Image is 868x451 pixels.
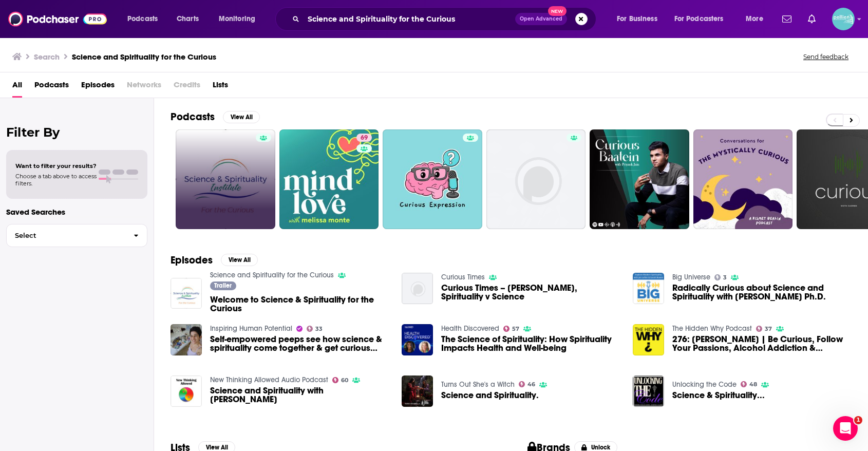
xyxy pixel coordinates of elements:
button: open menu [212,11,269,27]
a: 69 [356,134,372,142]
a: New Thinking Allowed Audio Podcast [210,375,328,384]
a: 33 [307,326,323,332]
img: The Science of Spirituality: How Spirituality Impacts Health and Well-being [402,324,433,355]
input: Search podcasts, credits, & more... [304,11,515,27]
span: Credits [174,77,200,98]
button: open menu [668,11,739,27]
span: For Business [617,12,657,26]
button: View All [221,254,258,266]
span: 48 [749,382,757,387]
img: Podchaser - Follow, Share and Rate Podcasts [8,9,107,29]
button: View All [223,111,260,123]
img: Science and Spirituality with Mona Sobhani [171,375,202,407]
img: Science & Spirituality... [633,375,664,407]
a: 69 [279,129,379,229]
img: Curious Times – Dorothy Holder, Spirituality v Science [402,273,433,304]
span: Networks [127,77,161,98]
a: Science & Spirituality... [672,391,765,400]
img: User Profile [832,8,855,30]
a: Self-empowered peeps see how science & spirituality come together & get curious about 5D mystic life [210,335,389,352]
a: Curious Times – Dorothy Holder, Spirituality v Science [441,284,620,301]
span: 3 [723,275,727,280]
a: Inspiring Human Potential [210,324,292,333]
h2: Episodes [171,254,213,267]
a: Show notifications dropdown [804,10,820,28]
a: Science and Spirituality for the Curious [210,271,334,279]
a: Radically Curious about Science and Spirituality with Mona Sobhani Ph.D. [672,284,852,301]
img: Self-empowered peeps see how science & spirituality come together & get curious about 5D mystic life [171,324,202,355]
h2: Filter By [6,125,147,140]
img: Science and Spirituality. [402,375,433,407]
span: Choose a tab above to access filters. [15,173,97,187]
span: Radically Curious about Science and Spirituality with [PERSON_NAME] Ph.D. [672,284,852,301]
a: Science and Spirituality. [441,391,539,400]
button: Open AdvancedNew [515,13,567,25]
span: 1 [854,416,862,424]
span: Curious Times – [PERSON_NAME], Spirituality v Science [441,284,620,301]
a: 37 [756,326,772,332]
a: 46 [519,381,536,387]
a: Big Universe [672,273,710,281]
span: Science and Spirituality with [PERSON_NAME] [210,386,389,404]
a: All [12,77,22,98]
span: Charts [177,12,199,26]
span: More [746,12,763,26]
a: Curious Times [441,273,485,281]
a: 57 [503,326,520,332]
img: Welcome to Science & Spirituality for the Curious [171,278,202,309]
a: The Hidden Why Podcast [672,324,752,333]
span: 37 [765,327,772,331]
div: Search podcasts, credits, & more... [285,7,606,31]
button: open menu [610,11,670,27]
a: 60 [332,377,349,383]
span: Monitoring [219,12,255,26]
a: Podcasts [34,77,69,98]
a: 48 [741,381,758,387]
h2: Podcasts [171,110,215,123]
button: Send feedback [800,52,852,61]
span: Logged in as JessicaPellien [832,8,855,30]
span: 33 [315,327,323,331]
a: The Science of Spirituality: How Spirituality Impacts Health and Well-being [441,335,620,352]
a: 3 [714,274,727,280]
img: Radically Curious about Science and Spirituality with Mona Sobhani Ph.D. [633,273,664,304]
button: Select [6,224,147,247]
img: 276: Frank Gibson | Be Curious, Follow Your Passions, Alcohol Addiction & Spirituality [633,324,664,355]
h3: Search [34,52,60,62]
a: Unlocking the Code [672,380,737,389]
span: Want to filter your results? [15,162,97,170]
a: EpisodesView All [171,254,258,267]
span: 46 [527,382,535,387]
a: Episodes [81,77,115,98]
span: Podcasts [127,12,158,26]
a: Show notifications dropdown [778,10,796,28]
h3: Science and Spirituality for the Curious [72,52,216,62]
a: Welcome to Science & Spirituality for the Curious [210,295,389,313]
span: Select [7,232,125,239]
button: Show profile menu [832,8,855,30]
a: 276: Frank Gibson | Be Curious, Follow Your Passions, Alcohol Addiction & Spirituality [672,335,852,352]
span: 60 [341,378,348,383]
a: Science and Spirituality with Mona Sobhani [210,386,389,404]
a: PodcastsView All [171,110,260,123]
a: Health Discovered [441,324,499,333]
a: Lists [213,77,228,98]
a: Turns Out She's a Witch [441,380,515,389]
span: 69 [361,133,368,143]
